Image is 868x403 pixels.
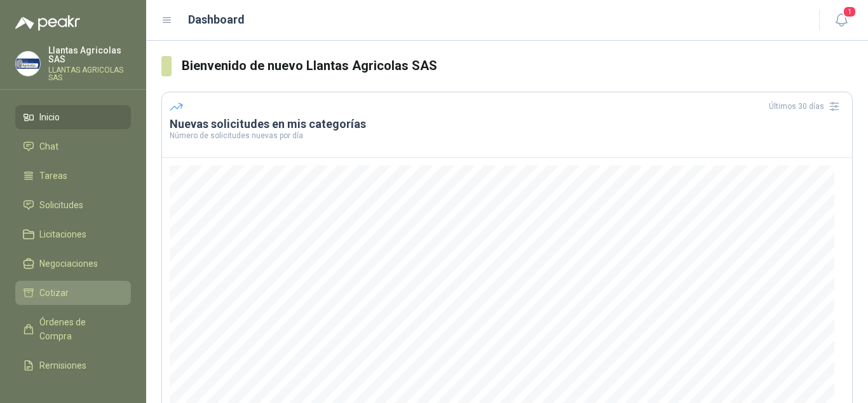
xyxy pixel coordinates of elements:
[48,46,131,64] p: Llantas Agricolas SAS
[170,117,844,132] h3: Nuevas solicitudes en mis categorías
[843,6,857,18] span: 1
[39,139,58,153] span: Chat
[15,353,131,378] a: Remisiones
[182,56,853,76] h3: Bienvenido de nuevo Llantas Agricolas SAS
[48,66,131,81] p: LLANTAS AGRICOLAS SAS
[39,358,86,372] span: Remisiones
[39,227,86,241] span: Licitaciones
[170,132,844,139] p: Número de solicitudes nuevas por día
[39,198,83,212] span: Solicitudes
[15,164,131,188] a: Tareas
[16,52,40,76] img: Company Logo
[15,15,80,31] img: Logo peakr
[15,310,131,348] a: Órdenes de Compra
[39,110,60,124] span: Inicio
[15,105,131,129] a: Inicio
[39,169,67,183] span: Tareas
[39,286,69,300] span: Cotizar
[15,134,131,159] a: Chat
[39,257,98,271] span: Negociaciones
[39,315,119,343] span: Órdenes de Compra
[769,96,844,117] div: Últimos 30 días
[830,9,853,32] button: 1
[15,193,131,217] a: Solicitudes
[15,222,131,246] a: Licitaciones
[15,251,131,276] a: Negociaciones
[188,11,245,29] h1: Dashboard
[15,281,131,305] a: Cotizar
